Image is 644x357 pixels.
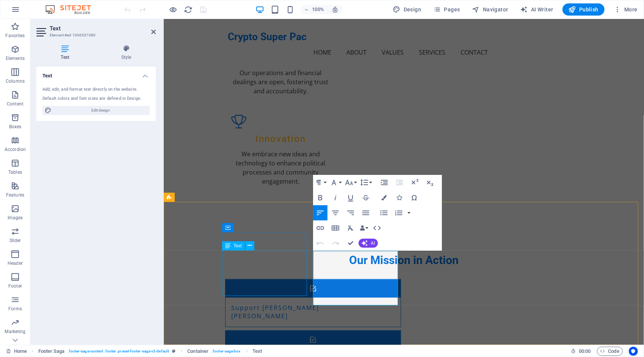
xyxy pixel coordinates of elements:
[97,45,156,61] h4: Style
[312,5,324,14] h6: 100%
[328,175,343,190] button: Font Family
[301,5,327,14] button: 100%
[392,190,406,205] button: Icons
[172,349,175,353] i: This element is a customizable preset
[393,6,421,13] span: Design
[343,190,358,205] button: Underline (Ctrl+U)
[252,347,262,356] span: Click to select. Double-click to edit
[328,205,343,220] button: Align Center
[184,5,193,14] i: Reload page
[359,239,378,248] button: AI
[313,190,327,205] button: Bold (Ctrl+B)
[430,3,463,16] button: Pages
[6,55,25,61] p: Elements
[469,3,511,16] button: Navigator
[520,6,553,13] span: AI Writer
[629,347,638,356] button: Usercentrics
[359,205,373,220] button: Align Justify
[5,146,26,153] p: Accordion
[6,78,25,84] p: Columns
[377,205,391,220] button: Unordered List
[328,220,343,236] button: Insert Table
[472,6,508,13] span: Navigator
[54,106,147,115] span: Edit design
[377,190,391,205] button: Colors
[569,6,599,13] span: Publish
[8,260,23,266] p: Header
[36,67,156,80] h4: Text
[390,3,425,16] button: Design
[313,175,327,190] button: Paragraph Format
[371,241,375,245] span: AI
[517,3,556,16] button: AI Writer
[597,347,623,356] button: Code
[359,220,369,236] button: Data Bindings
[584,348,585,354] span: :
[328,236,343,251] button: Redo (Ctrl+Shift+Z)
[8,169,22,175] p: Tables
[313,205,327,220] button: Align Left
[600,347,619,356] span: Code
[8,306,22,312] p: Forms
[377,175,392,190] button: Increase Indent
[233,244,242,248] span: Text
[8,215,23,221] p: Images
[313,236,327,251] button: Undo (Ctrl+Z)
[579,347,591,356] span: 00 00
[359,175,373,190] button: Line Height
[36,45,97,61] h4: Text
[38,347,65,356] span: Click to select. Double-click to edit
[9,237,21,244] p: Slider
[42,96,150,102] div: Default colors and font sizes are defined in Design.
[9,124,22,130] p: Boxes
[614,6,638,13] span: More
[50,32,141,39] h3: Element #ed-1006537080
[343,236,358,251] button: Confirm (Ctrl+⏎)
[433,6,460,13] span: Pages
[343,220,358,236] button: Clear Formatting
[563,3,605,16] button: Publish
[370,220,384,236] button: HTML
[212,347,241,356] span: . footer-saga-box
[423,175,437,190] button: Subscript
[68,347,169,356] span: . footer-saga-content .footer .preset-footer-saga-v3-default
[169,5,178,14] button: Click here to leave preview mode and continue editing
[44,5,100,14] img: Editor Logo
[8,283,22,289] p: Footer
[390,3,425,16] div: Design (Ctrl+Alt+Y)
[38,347,262,356] nav: breadcrumb
[184,5,193,14] button: reload
[392,205,406,220] button: Ordered List
[50,25,156,32] h2: Text
[392,175,407,190] button: Decrease Indent
[407,190,421,205] button: Special Characters
[5,33,25,39] p: Favorites
[343,205,358,220] button: Align Right
[6,347,27,356] a: Click to cancel selection. Double-click to open Pages
[571,347,591,356] h6: Session time
[406,205,412,220] button: Ordered List
[359,190,373,205] button: Strikethrough
[343,175,358,190] button: Font Size
[407,175,422,190] button: Superscript
[328,190,343,205] button: Italic (Ctrl+I)
[42,106,150,115] button: Edit design
[313,220,327,236] button: Insert Link
[6,192,24,198] p: Features
[42,86,150,93] div: Add, edit, and format text directly on the website.
[7,101,24,107] p: Content
[187,347,208,356] span: Click to select. Double-click to edit
[5,329,25,335] p: Marketing
[611,3,641,16] button: More
[332,6,338,13] i: On resize automatically adjust zoom level to fit chosen device.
